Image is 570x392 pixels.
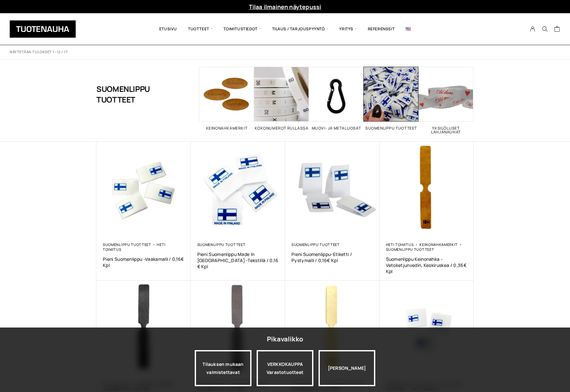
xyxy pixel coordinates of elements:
[199,67,254,130] a: Visit product category Keinonahkamerkit
[249,3,321,11] a: Tilaa ilmainen näytepussi
[96,67,167,122] h1: Suomenlippu tuotteet
[197,242,246,247] a: Suomenlippu tuotteet
[526,26,539,32] a: My Account
[267,18,334,40] span: Tilaus / Tarjouspyyntö
[254,126,309,130] h2: Kokonumerot rullassa
[554,26,560,34] a: Cart
[309,67,364,130] a: Visit product category Muovi- ja metalliosat
[418,126,473,134] h2: Yksilölliset lahjanauhat
[319,350,375,386] div: [PERSON_NAME]
[10,20,76,38] img: Tuotenauha Oy
[364,126,418,130] h2: Suomenlippu tuotteet
[386,256,467,274] a: Suomenlippu Keinonahka -Vetoketjunvedin, Keskiruskea / 0,36€ Kpl
[199,126,254,130] h2: Keinonahkamerkit
[386,247,434,252] a: Suomenlippu tuotteet
[103,242,151,247] a: Suomenlippu tuotteet
[419,242,458,247] a: Keinonahkamerkit
[334,18,362,40] span: Yritys
[154,18,182,40] a: Etusivu
[418,67,473,134] a: Visit product category Yksilölliset lahjanauhat
[291,251,373,263] a: Pieni Suomenlippu-etiketti / pystymalli / 0,16€ kpl
[182,18,218,40] span: Tuotteet
[218,18,266,40] span: Toimitustiedot
[291,242,340,247] a: Suomenlippu tuotteet
[10,50,68,54] p: Näytetään tulokset 1–12 / 17
[364,67,418,130] a: Visit product category Suomenlippu tuotteet
[103,256,184,268] a: Pieni Suomenlippu -vaakamalli / 0,16€ kpl
[309,126,364,130] h2: Muovi- ja metalliosat
[257,350,313,386] a: VERKKOKAUPPAVarastotuotteet
[257,350,313,386] div: VERKKOKAUPPA Varastotuotteet
[254,67,309,130] a: Visit product category Kokonumerot rullassa
[539,26,551,32] button: Search
[362,18,400,40] a: Referenssit
[195,350,251,386] a: Tilauksen mukaan valmistettavat
[386,242,414,247] a: Heti toimitus
[103,242,165,252] a: Heti toimitus
[197,251,279,269] a: Pieni Suomenlippu Made in [GEOGRAPHIC_DATA] -tekstillä / 0,16 € kpl
[406,27,411,31] img: English
[267,333,303,345] div: Pikavalikko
